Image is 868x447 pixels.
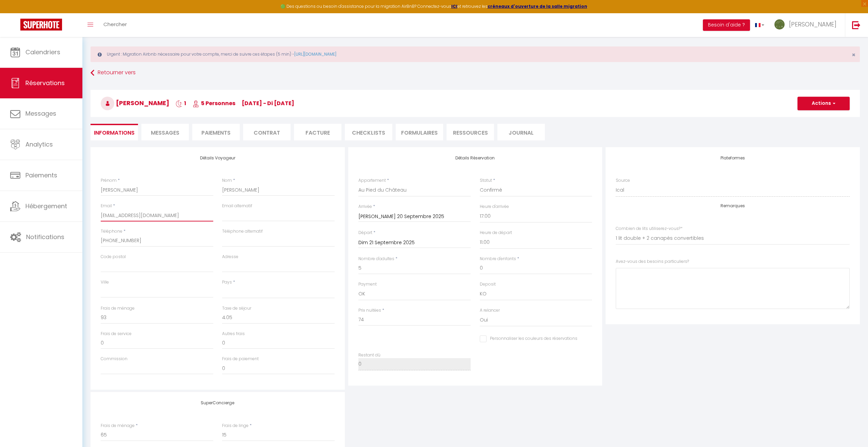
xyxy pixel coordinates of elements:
[101,254,126,260] label: Code postal
[345,124,392,140] li: CHECKLISTS
[222,279,232,286] label: Pays
[25,171,57,179] span: Paiements
[222,177,232,184] label: Nom
[789,20,836,28] span: [PERSON_NAME]
[497,124,545,140] li: Journal
[852,51,855,59] span: ×
[358,256,394,262] label: Nombre d'adultes
[101,99,169,107] span: [PERSON_NAME]
[852,52,855,58] button: Close
[480,203,509,210] label: Heure d'arrivée
[839,416,863,442] iframe: Chat
[25,202,67,210] span: Hébergement
[480,256,516,262] label: Nombre d'enfants
[151,129,179,137] span: Messages
[101,305,135,312] label: Frais de ménage
[222,331,245,337] label: Autres frais
[101,156,335,160] h4: Détails Voyageur
[243,124,291,140] li: Contrat
[358,352,380,358] label: Restant dû
[101,279,109,286] label: Ville
[480,177,492,184] label: Statut
[242,99,294,107] span: [DATE] - di [DATE]
[616,226,683,232] label: Combien de lits utiliserez-vous?
[103,21,127,28] span: Chercher
[101,228,122,235] label: Téléphone
[91,124,138,140] li: Informations
[616,177,630,184] label: Source
[101,177,117,184] label: Prénom
[26,233,64,241] span: Notifications
[222,203,252,209] label: Email alternatif
[703,19,750,31] button: Besoin d'aide ?
[616,156,850,160] h4: Plateformes
[358,230,372,236] label: Départ
[358,281,377,288] label: Payment
[193,99,235,107] span: 5 Personnes
[25,48,60,56] span: Calendriers
[488,3,587,9] a: créneaux d'ouverture de la salle migration
[91,46,860,62] div: Urgent : Migration Airbnb nécessaire pour votre compte, merci de suivre ces étapes (5 min) -
[25,109,56,118] span: Messages
[25,140,53,149] span: Analytics
[20,19,62,31] img: Super Booking
[91,67,860,79] a: Retourner vers
[294,124,341,140] li: Facture
[358,203,372,210] label: Arrivée
[451,3,457,9] a: ICI
[797,97,850,110] button: Actions
[480,230,512,236] label: Heure de départ
[480,307,500,314] label: A relancer
[222,423,249,429] label: Frais de linge
[222,228,263,235] label: Téléphone alternatif
[358,307,381,314] label: Prix nuitées
[294,51,336,57] a: [URL][DOMAIN_NAME]
[5,3,26,23] button: Ouvrir le widget de chat LiveChat
[616,258,689,265] label: Avez-vous des besoins particuliers?
[480,281,496,288] label: Deposit
[222,305,251,312] label: Taxe de séjour
[192,124,240,140] li: Paiements
[101,331,132,337] label: Frais de service
[616,203,850,208] h4: Remarques
[358,177,386,184] label: Appartement
[98,13,132,37] a: Chercher
[447,124,494,140] li: Ressources
[25,79,65,87] span: Réservations
[101,423,135,429] label: Frais de ménage
[358,156,592,160] h4: Détails Réservation
[222,356,259,362] label: Frais de paiement
[176,99,186,107] span: 1
[222,254,238,260] label: Adresse
[101,401,335,405] h4: SuperConcierge
[396,124,443,140] li: FORMULAIRES
[101,203,112,209] label: Email
[774,19,785,30] img: ...
[852,21,861,29] img: logout
[101,356,127,362] label: Commission
[769,13,845,37] a: ... [PERSON_NAME]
